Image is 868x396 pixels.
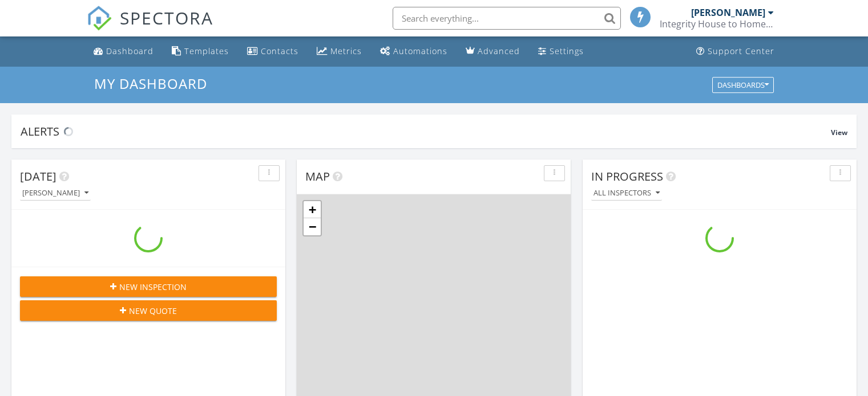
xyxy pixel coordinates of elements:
[87,6,112,31] img: The Best Home Inspection Software - Spectora
[184,46,229,56] div: Templates
[87,15,213,39] a: SPECTORA
[534,41,588,62] a: Settings
[393,7,621,30] input: Search everything...
[167,41,233,62] a: Templates
[330,46,362,56] div: Metrics
[20,276,277,297] button: New Inspection
[461,41,524,62] a: Advanced
[691,7,765,18] div: [PERSON_NAME]
[304,218,321,235] a: Zoom out
[129,305,177,317] span: New Quote
[312,41,366,62] a: Metrics
[393,46,447,56] div: Automations
[692,41,779,62] a: Support Center
[21,124,831,139] div: Alerts
[712,77,774,93] button: Dashboards
[594,189,660,197] div: All Inspectors
[120,6,213,30] span: SPECTORA
[717,81,769,89] div: Dashboards
[304,201,321,218] a: Zoom in
[550,46,584,56] div: Settings
[591,186,662,201] button: All Inspectors
[89,41,158,62] a: Dashboard
[660,18,774,30] div: Integrity House to Home Inspections LLC
[261,46,298,56] div: Contacts
[591,169,663,184] span: In Progress
[20,300,277,321] button: New Quote
[106,46,154,56] div: Dashboard
[478,46,520,56] div: Advanced
[708,46,774,56] div: Support Center
[305,169,330,184] span: Map
[22,189,88,197] div: [PERSON_NAME]
[20,186,91,201] button: [PERSON_NAME]
[20,169,56,184] span: [DATE]
[831,128,847,137] span: View
[94,74,207,93] span: My Dashboard
[376,41,452,62] a: Automations (Basic)
[119,281,187,293] span: New Inspection
[243,41,303,62] a: Contacts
